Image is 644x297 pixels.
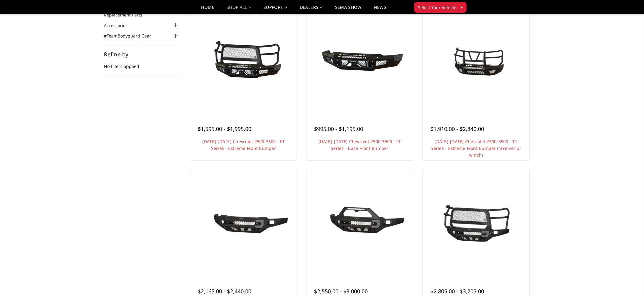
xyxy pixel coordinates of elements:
[104,33,159,39] a: #TeamBodyguard Gear
[264,5,288,14] a: Support
[374,5,386,14] a: News
[335,5,362,14] a: SEMA Show
[104,51,180,57] h5: Refine by
[318,139,401,151] a: [DATE]-[DATE] Chevrolet 2500-3500 - FT Series - Base Front Bumper
[104,51,180,76] div: No filters applied
[104,22,136,29] a: Accessories
[311,200,409,246] img: 2024-2025 Chevrolet 2500-3500 - Freedom Series - Sport Front Bumper (non-winch)
[314,125,363,133] span: $995.00 - $1,195.00
[308,171,412,275] a: 2024-2025 Chevrolet 2500-3500 - Freedom Series - Sport Front Bumper (non-winch)
[308,9,412,112] a: 2024-2025 Chevrolet 2500-3500 - FT Series - Base Front Bumper 2024-2025 Chevrolet 2500-3500 - FT ...
[227,5,251,14] a: shop all
[424,9,528,112] a: 2024-2025 Chevrolet 2500-3500 - T2 Series - Extreme Front Bumper (receiver or winch) 2024-2025 Ch...
[431,139,522,158] a: [DATE]-[DATE] Chevrolet 2500-3500 - T2 Series - Extreme Front Bumper (receiver or winch)
[414,2,467,13] button: Select Your Vehicle
[202,139,285,151] a: [DATE]-[DATE] Chevrolet 2500-3500 - FT Series - Extreme Front Bumper
[300,5,323,14] a: Dealers
[430,125,484,133] span: $1,910.00 - $2,840.00
[614,268,644,297] iframe: Chat Widget
[195,200,292,246] img: 2024-2025 Chevrolet 2500-3500 - Freedom Series - Base Front Bumper (non-winch)
[104,12,150,18] a: Replacement Parts
[461,4,463,10] span: ▾
[424,171,528,275] a: 2024-2025 Chevrolet 2500-3500 - Freedom Series - Extreme Front Bumper
[427,200,525,246] img: 2024-2025 Chevrolet 2500-3500 - Freedom Series - Extreme Front Bumper
[198,125,252,133] span: $1,595.00 - $1,995.00
[418,4,456,11] span: Select Your Vehicle
[192,171,295,275] a: 2024-2025 Chevrolet 2500-3500 - Freedom Series - Base Front Bumper (non-winch)
[201,5,214,14] a: Home
[198,288,252,295] span: $2,165.00 - $2,440.00
[314,288,368,295] span: $2,550.00 - $3,000.00
[430,288,484,295] span: $2,805.00 - $3,205.00
[192,9,295,112] a: 2024-2025 Chevrolet 2500-3500 - FT Series - Extreme Front Bumper 2024-2025 Chevrolet 2500-3500 - ...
